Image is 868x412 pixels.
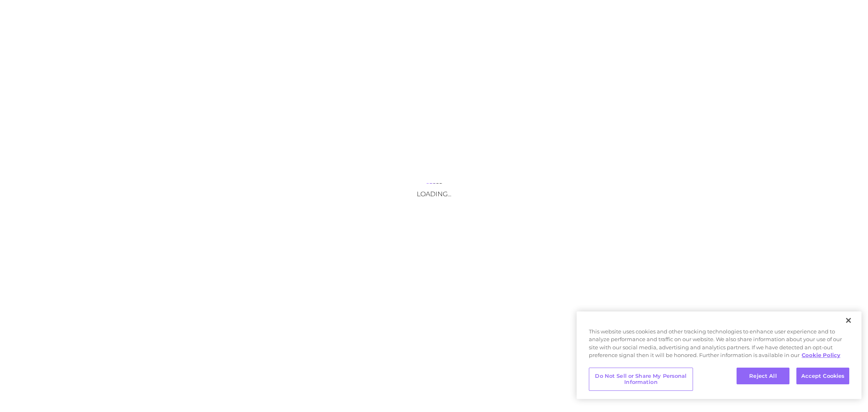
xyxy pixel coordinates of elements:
button: Close [840,311,857,329]
div: Privacy [577,311,861,399]
h3: Loading... [353,190,516,198]
div: This website uses cookies and other tracking technologies to enhance user experience and to analy... [577,328,861,364]
a: More information about your privacy, opens in a new tab [802,352,840,358]
div: Cookie banner [577,311,861,399]
button: Do Not Sell or Share My Personal Information, Opens the preference center dialog [589,368,693,391]
button: Reject All [737,368,789,385]
button: Accept Cookies [796,368,849,385]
